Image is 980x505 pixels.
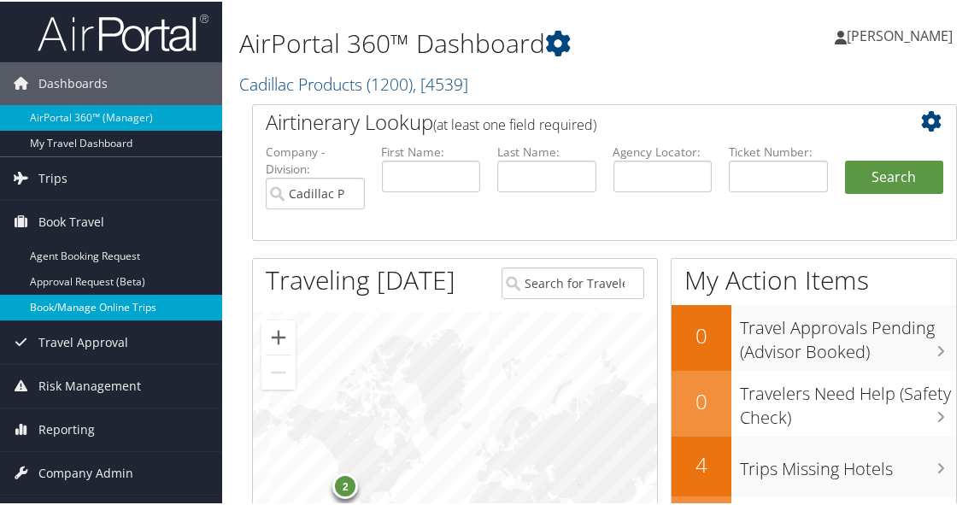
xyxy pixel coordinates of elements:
button: Zoom out [261,354,296,388]
h2: 0 [672,385,731,414]
label: First Name: [382,142,481,159]
input: Search for Traveler [502,266,644,297]
span: Risk Management [38,363,141,406]
button: Zoom in [261,319,296,353]
a: Cadillac Products [239,71,468,94]
span: Reporting [38,407,95,449]
a: 0Travelers Need Help (Safety Check) [672,369,956,435]
span: Trips [38,156,67,198]
h1: AirPortal 360™ Dashboard [239,24,726,60]
a: 0Travel Approvals Pending (Advisor Booked) [672,303,956,369]
span: [PERSON_NAME] [847,25,953,44]
a: [PERSON_NAME] [835,9,970,60]
label: Last Name: [497,142,596,159]
h1: My Action Items [672,261,956,297]
h2: 4 [672,449,731,478]
span: ( 1200 ) [367,71,413,94]
label: Agency Locator: [613,142,713,159]
h1: Traveling [DATE] [266,261,455,297]
h2: Airtinerary Lookup [266,106,884,135]
span: , [ 4539 ] [413,71,468,94]
h2: 0 [672,320,731,349]
div: 2 [333,472,359,497]
label: Company - Division: [266,142,365,177]
button: Search [845,159,944,193]
span: Travel Approval [38,320,128,362]
h3: Travel Approvals Pending (Advisor Booked) [740,306,956,362]
span: Dashboards [38,61,108,103]
span: Company Admin [38,450,133,493]
img: airportal-logo.png [38,11,208,51]
span: (at least one field required) [433,114,596,132]
span: Book Travel [38,199,104,242]
h3: Travelers Need Help (Safety Check) [740,372,956,428]
h3: Trips Missing Hotels [740,447,956,479]
label: Ticket Number: [729,142,828,159]
a: 4Trips Missing Hotels [672,435,956,495]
